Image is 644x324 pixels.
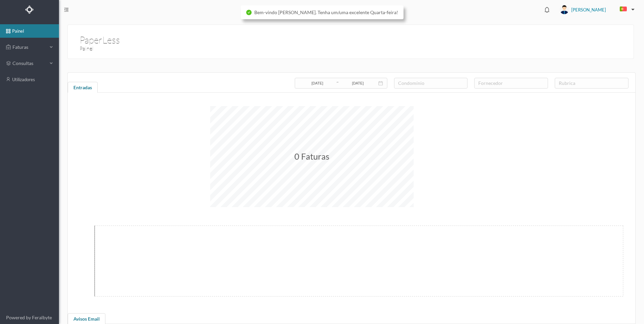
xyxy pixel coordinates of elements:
[254,9,398,15] span: Bem-vindo [PERSON_NAME]. Tenha um/uma excelente Quarta-feira!
[559,80,621,87] div: rubrica
[11,44,48,51] span: Faturas
[294,151,329,161] span: 0 Faturas
[478,80,541,87] div: fornecedor
[398,80,461,87] div: condomínio
[246,10,252,15] i: icon: check-circle
[299,79,336,87] input: Data inicial
[64,7,69,12] i: icon: menu-fold
[339,79,376,87] input: Data final
[79,44,354,53] h3: Painel
[543,5,551,14] i: icon: bell
[560,5,569,14] img: user_titan3.af2715ee.jpg
[614,4,637,15] button: PT
[12,60,46,67] span: consultas
[79,33,120,35] h1: PaperLess
[378,81,383,86] i: icon: calendar
[25,5,34,14] img: Logo
[68,82,98,95] div: Entradas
